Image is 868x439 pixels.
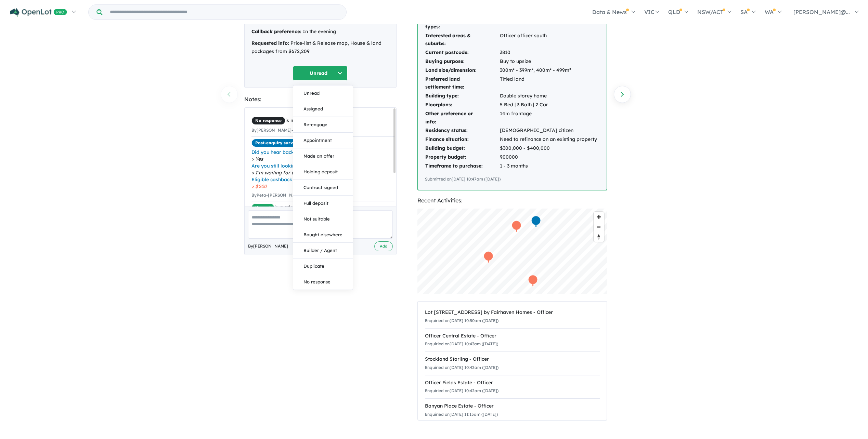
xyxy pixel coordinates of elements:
[251,39,389,56] div: Price-list & Release map, House & land packages from $672,209
[500,153,597,162] td: 900000
[251,28,389,36] div: In the evening
[425,92,500,101] td: Building type:
[425,109,500,127] td: Other preference or info:
[594,232,604,242] button: Reset bearing to north
[293,117,353,133] button: Re-engage
[244,95,397,104] div: Notes:
[425,341,498,346] small: Enquiried on [DATE] 10:43am ([DATE])
[10,8,67,17] img: Openlot PRO Logo White
[793,9,850,15] span: [PERSON_NAME]@...
[594,222,604,232] span: Zoom out
[251,183,394,190] span: $200
[425,365,498,370] small: Enquiried on [DATE] 10:42am ([DATE])
[500,92,597,101] td: Double storey home
[293,133,353,148] button: Appointment
[500,57,597,66] td: Buy to upsize
[293,196,353,211] button: Full deposit
[251,28,301,35] strong: Callback preference:
[594,232,604,242] span: Reset bearing to north
[500,101,597,109] td: 5 Bed | 3 Bath | 2 Car
[293,101,353,117] button: Assigned
[417,196,607,205] div: Recent Activities:
[483,251,493,264] div: Map marker
[251,128,342,133] small: By [PERSON_NAME] - [DATE] 10:10am ([DATE])
[251,156,394,162] span: Yes
[251,176,306,183] i: Eligible cashback offer:
[425,162,500,171] td: Timeframe to purchase:
[425,398,600,422] a: Banyan Place Estate - OfficerEnquiried on[DATE] 11:15am ([DATE])
[594,212,604,222] button: Zoom in
[594,222,604,232] button: Zoom out
[500,162,597,171] td: 1 - 3 months
[251,117,285,125] span: No response
[251,40,289,46] strong: Requested info:
[293,85,353,101] button: Unread
[425,66,500,75] td: Land size/dimension:
[251,192,351,198] small: By Peta-[PERSON_NAME] - [DATE] 8:52pm ([DATE])
[425,332,600,340] div: Officer Central Estate - Officer
[425,144,500,153] td: Building budget:
[293,258,353,274] button: Duplicate
[425,379,600,387] div: Officer Fields Estate - Officer
[251,139,301,147] span: Post-enquiry survey
[251,117,394,125] div: is marked.
[500,31,597,49] td: Officer officer south
[531,215,541,228] div: Map marker
[425,412,498,417] small: Enquiried on [DATE] 11:15am ([DATE])
[251,149,394,156] span: Did you hear back from the agent?
[251,162,394,169] span: Are you still looking?
[425,388,498,393] small: Enquiried on [DATE] 10:42am ([DATE])
[425,402,600,410] div: Banyan Place Estate - Officer
[500,126,597,135] td: [DEMOGRAPHIC_DATA] citizen
[293,227,353,243] button: Bought elsewhere
[425,375,600,399] a: Officer Fields Estate - OfficerEnquiried on[DATE] 10:42am ([DATE])
[374,241,393,251] button: Add
[425,305,600,329] a: Lot [STREET_ADDRESS] by Fairhaven Homes - OfficerEnquiried on[DATE] 10:50am ([DATE])
[425,57,500,66] td: Buying purpose:
[500,75,597,92] td: Titled land
[425,153,500,162] td: Property budget:
[104,5,345,19] input: Try estate name, suburb, builder or developer
[293,164,353,180] button: Holding deposit
[293,180,353,196] button: Contract signed
[425,351,600,375] a: Stockland Starling - OfficerEnquiried on[DATE] 10:42am ([DATE])
[293,211,353,227] button: Not suitable
[500,135,597,144] td: Need to refinance on an existing property
[248,243,288,250] span: By [PERSON_NAME]
[417,209,607,294] canvas: Map
[500,109,597,127] td: 14m frontage
[500,144,597,153] td: $300,000 - $400,000
[293,148,353,164] button: Made an offer
[425,101,500,109] td: Floorplans:
[425,318,498,323] small: Enquiried on [DATE] 10:50am ([DATE])
[425,135,500,144] td: Finance situation:
[425,308,600,317] div: Lot [STREET_ADDRESS] by Fairhaven Homes - Officer
[425,176,600,183] div: Submitted on [DATE] 10:47am ([DATE])
[293,85,353,290] div: Unread
[425,355,600,363] div: Stockland Starling - Officer
[500,66,597,75] td: 300m² - 399m², 400m² - 499m²
[425,126,500,135] td: Residency status:
[293,274,353,290] button: No response
[425,328,600,352] a: Officer Central Estate - OfficerEnquiried on[DATE] 10:43am ([DATE])
[251,169,394,176] span: I'm waiting for up-coming releases.
[425,75,500,92] td: Preferred land settlement time:
[425,31,500,49] td: Interested areas & suburbs:
[528,275,538,287] div: Map marker
[511,220,521,233] div: Map marker
[293,243,353,258] button: Builder / Agent
[425,48,500,57] td: Current postcode:
[293,66,348,81] button: Unread
[500,48,597,57] td: 3810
